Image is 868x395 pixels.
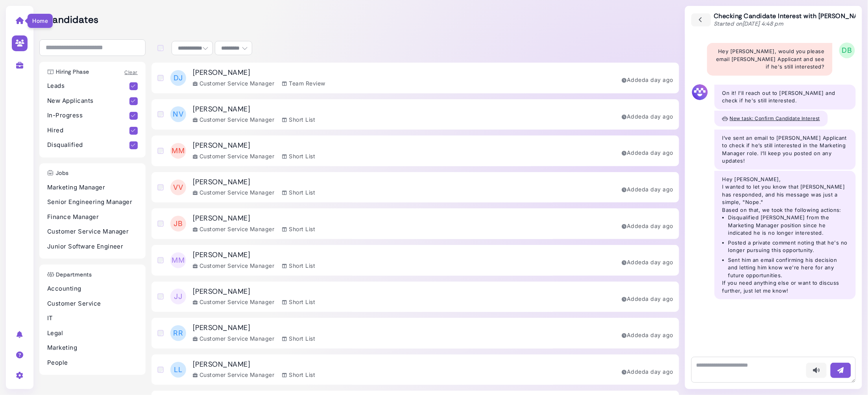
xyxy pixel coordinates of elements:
[282,115,315,124] div: Short List
[170,106,186,122] span: NV
[282,371,315,379] div: Short List
[622,148,673,157] div: Added
[707,43,833,76] div: Hey [PERSON_NAME], would you please email [PERSON_NAME] Applicant and see if he's still interested?
[646,259,673,265] time: Sep 01, 2025
[193,261,275,270] div: Customer Service Manager
[193,324,315,332] h3: [PERSON_NAME]
[193,251,315,260] h3: [PERSON_NAME]
[193,225,275,233] div: Customer Service Manager
[728,256,848,280] li: Sent him an email confirming his decision and letting him know we're here for any future opportun...
[47,343,138,352] p: Marketing
[193,371,275,379] div: Customer Service Manager
[47,227,138,236] p: Customer Service Manager
[722,206,848,214] p: Based on that, we took the following actions:
[47,284,138,293] p: Accounting
[622,185,673,193] div: Added
[622,258,673,266] div: Added
[730,115,820,121] span: New task: Confirm Candidate Interest
[622,222,673,230] div: Added
[47,213,138,222] p: Finance Manager
[839,43,855,58] span: DB
[193,141,315,150] h3: [PERSON_NAME]
[46,14,679,26] h2: Candidates
[646,149,673,156] time: Sep 01, 2025
[170,143,186,159] span: MM
[47,329,138,338] p: Legal
[193,334,275,343] div: Customer Service Manager
[646,76,673,83] time: Sep 01, 2025
[282,152,315,160] div: Short List
[282,298,315,306] div: Short List
[282,79,325,87] div: Team Review
[622,331,673,339] div: Added
[646,113,673,120] time: Sep 01, 2025
[193,152,275,160] div: Customer Service Manager
[47,96,129,106] p: New Applicants
[722,176,848,184] p: Hey [PERSON_NAME],
[170,325,186,341] span: RR
[7,10,32,30] a: Home
[282,334,315,343] div: Short List
[27,13,53,28] div: Home
[170,252,186,268] span: MM
[47,358,138,367] p: People
[622,76,673,84] div: Added
[722,134,848,165] p: I’ve sent an email to [PERSON_NAME] Applicant to check if he’s still interested in the Marketing ...
[193,298,275,306] div: Customer Service Manager
[47,242,138,251] p: Junior Software Engineer
[47,111,129,120] p: In-Progress
[170,180,186,195] span: VV
[282,225,315,233] div: Short List
[170,289,186,304] span: JJ
[170,70,186,86] span: DJ
[193,214,315,223] h3: [PERSON_NAME]
[47,82,129,91] p: Leads
[193,105,315,114] h3: [PERSON_NAME]
[193,79,275,87] div: Customer Service Manager
[646,186,673,193] time: Sep 01, 2025
[47,141,129,150] p: Disqualified
[714,20,784,27] span: Started on
[193,115,275,124] div: Customer Service Manager
[125,69,138,75] a: Clear
[722,115,820,122] button: New task: Confirm Candidate Interest
[43,170,73,176] h3: Jobs
[43,69,93,75] h3: Hiring Phase
[742,20,784,27] time: [DATE] 4:48 pm
[622,112,673,121] div: Added
[282,261,315,270] div: Short List
[646,295,673,302] time: Sep 01, 2025
[722,279,848,295] p: If you need anything else or want to discuss further, just let me know!
[282,188,315,197] div: Short List
[43,271,96,278] h3: Departments
[622,367,673,376] div: Added
[646,332,673,338] time: Sep 01, 2025
[47,198,138,207] p: Senior Engineering Manager
[193,188,275,197] div: Customer Service Manager
[47,314,138,323] p: IT
[170,362,186,378] span: LL
[722,183,848,206] p: I wanted to let you know that [PERSON_NAME] has responded, and his message was just a simple, "No...
[193,69,325,77] h3: [PERSON_NAME]
[47,299,138,308] p: Customer Service
[622,295,673,303] div: Added
[193,287,315,296] h3: [PERSON_NAME]
[646,368,673,375] time: Sep 01, 2025
[47,126,129,135] p: Hired
[47,183,138,192] p: Marketing Manager
[728,214,848,237] li: Disqualified [PERSON_NAME] from the Marketing Manager position since he indicated he is no longer...
[170,216,186,232] span: JB
[646,223,673,229] time: Sep 01, 2025
[728,239,848,254] li: Posted a private comment noting that he's no longer pursuing this opportunity.
[722,89,848,105] p: On it! I'll reach out to [PERSON_NAME] and check if he's still interested.
[193,360,315,369] h3: [PERSON_NAME]
[193,178,315,187] h3: [PERSON_NAME]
